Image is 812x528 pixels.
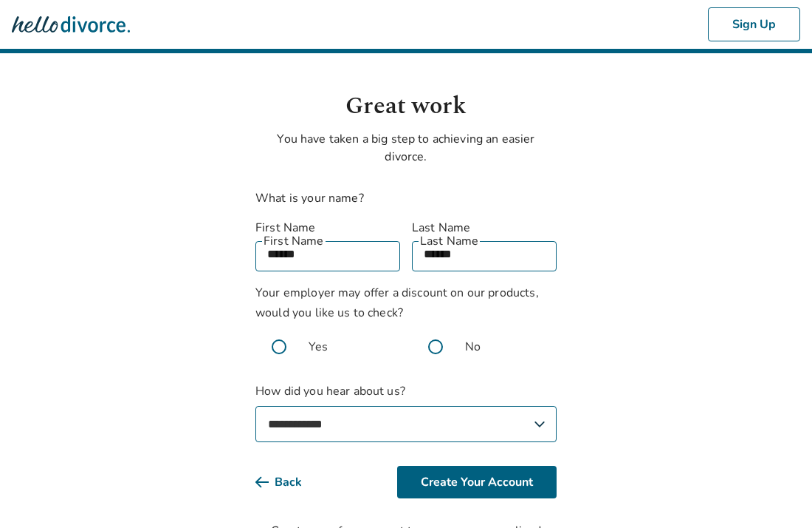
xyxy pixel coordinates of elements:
p: You have taken a big step to achieving an easier divorce. [255,130,557,166]
span: No [465,338,481,356]
label: First Name [255,219,400,237]
label: Last Name [412,219,557,237]
button: Sign Up [708,7,800,41]
label: What is your name? [255,190,364,206]
img: Hello Divorce Logo [12,10,130,39]
span: Yes [309,338,328,356]
label: How did you hear about us? [255,382,557,442]
select: How did you hear about us? [255,406,557,442]
button: Create Your Account [397,466,557,498]
span: Your employer may offer a discount on our products, would you like us to check? [255,285,539,321]
iframe: Chat Widget [738,457,812,528]
h1: Great work [255,89,557,124]
button: Back [255,466,326,498]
